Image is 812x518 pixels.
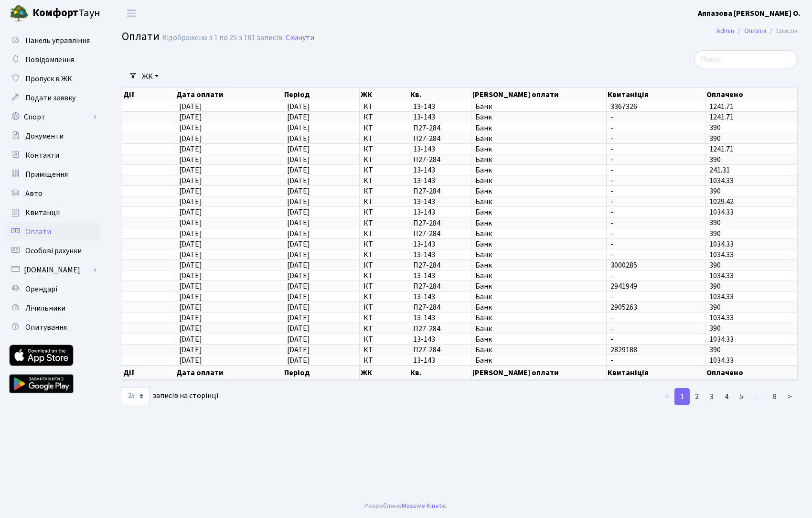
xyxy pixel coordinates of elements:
span: [DATE] [179,112,202,122]
span: П27-284 [413,303,468,311]
th: Дата оплати [175,366,283,380]
span: П27-284 [413,135,468,142]
span: [DATE] [179,186,202,196]
span: [DATE] [179,270,202,281]
span: - [610,187,701,195]
span: 1241.71 [709,101,734,112]
span: [DATE] [287,154,310,165]
span: [DATE] [287,207,310,217]
span: Банк [475,325,602,333]
span: КТ [363,156,405,163]
span: [DATE] [287,355,310,366]
span: КТ [363,314,405,322]
span: КТ [363,303,405,311]
span: 390 [709,302,721,313]
input: Пошук... [694,50,798,68]
span: [DATE] [179,239,202,249]
span: Банк [475,303,602,311]
a: Лічильники [5,299,100,318]
span: 1029.42 [709,196,734,207]
span: [DATE] [179,218,202,228]
a: Орендарі [5,280,100,299]
span: Оплати [122,28,160,45]
span: 13-143 [413,293,468,301]
a: Опитування [5,318,100,337]
select: записів на сторінці [122,387,150,405]
span: 390 [709,123,721,133]
span: Банк [475,103,602,110]
span: Банк [475,177,602,184]
span: 13-143 [413,314,468,322]
span: [DATE] [179,175,202,186]
a: Авто [5,184,100,203]
span: КТ [363,261,405,269]
span: Банк [475,356,602,364]
span: - [610,325,701,333]
span: Банк [475,335,602,343]
a: 2 [689,388,705,405]
span: Особові рахунки [25,246,82,256]
span: 390 [709,133,721,144]
span: Квитанції [25,207,60,218]
a: Оплати [5,222,100,241]
a: Аппазова [PERSON_NAME] О. [698,8,801,19]
span: [DATE] [179,281,202,291]
span: КТ [363,166,405,174]
span: КТ [363,346,405,354]
span: 13-143 [413,177,468,184]
span: КТ [363,293,405,301]
a: 4 [719,388,734,405]
span: КТ [363,135,405,142]
span: [DATE] [179,291,202,302]
span: 1034.33 [709,175,734,186]
span: [DATE] [287,101,310,112]
span: - [610,293,701,301]
span: [DATE] [287,228,310,239]
span: КТ [363,113,405,121]
span: [DATE] [179,228,202,239]
a: 5 [734,388,749,405]
th: Оплачено [705,366,798,380]
span: Орендарі [25,284,57,294]
span: Оплати [25,227,51,237]
span: 13-143 [413,103,468,110]
th: Квитаніція [607,88,705,101]
span: 3000285 [610,261,701,269]
span: КТ [363,177,405,184]
b: Комфорт [32,5,78,21]
a: Документи [5,127,100,146]
span: КТ [363,272,405,280]
img: logo.png [10,4,29,23]
th: Кв. [409,366,472,380]
span: П27-284 [413,230,468,237]
th: [PERSON_NAME] оплати [471,366,607,380]
span: КТ [363,282,405,290]
span: [DATE] [287,302,310,313]
span: 1241.71 [709,144,734,154]
span: П27-284 [413,124,468,132]
span: 1034.33 [709,249,734,260]
span: Банк [475,251,602,259]
span: [DATE] [179,144,202,154]
span: 2829188 [610,346,701,354]
span: [DATE] [179,133,202,144]
span: [DATE] [287,196,310,207]
a: Admin [716,26,734,36]
span: Повідомлення [25,54,74,65]
th: Кв. [409,88,472,101]
span: П27-284 [413,346,468,354]
a: Оплати [744,26,766,36]
span: - [610,156,701,163]
a: Квитанції [5,203,100,222]
span: КТ [363,103,405,110]
span: [DATE] [287,123,310,133]
span: Банк [475,208,602,216]
span: 13-143 [413,251,468,259]
a: 8 [767,388,782,405]
span: [DATE] [287,334,310,345]
span: - [610,219,701,227]
div: Відображено з 1 по 25 з 181 записів. [162,33,284,43]
span: - [610,113,701,121]
span: - [610,135,701,142]
span: 13-143 [413,335,468,343]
